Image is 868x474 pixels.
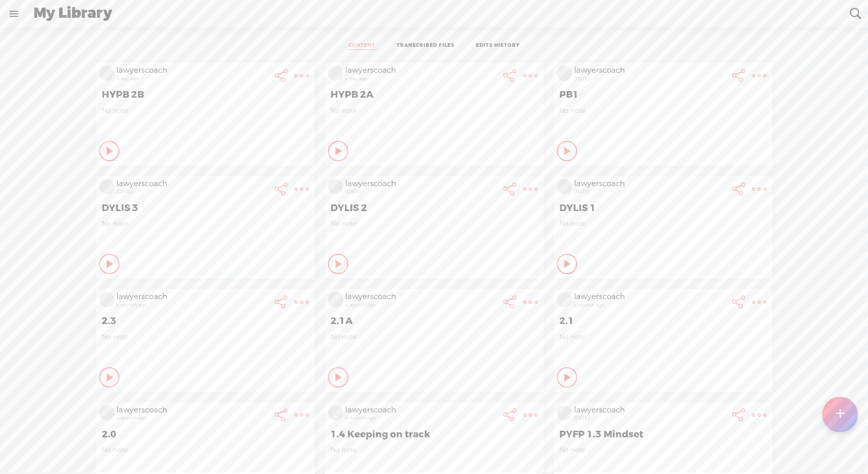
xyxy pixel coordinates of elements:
img: videoLoading.png [557,66,572,81]
div: [DATE] [574,189,727,195]
div: lawyerscoach [116,66,269,76]
span: No note [559,333,767,341]
span: No note [102,106,309,115]
span: No note [559,446,767,454]
img: videoLoading.png [328,405,343,421]
img: videoLoading.png [99,66,114,81]
span: No note [102,219,309,228]
span: 2.1A [331,315,538,327]
div: [DATE] [574,415,727,421]
div: lawyerscoach [345,179,498,189]
div: lawyerscoach [345,66,498,76]
div: lawyerscoach [116,179,269,189]
img: videoLoading.png [557,179,572,194]
span: No note [331,333,538,341]
img: videoLoading.png [328,66,343,81]
a: CONTENT [348,42,375,50]
div: a month ago [345,415,498,421]
span: No note [331,106,538,115]
span: No note [331,446,538,454]
img: videoLoading.png [99,405,114,421]
span: DYLIS 2 [331,202,538,214]
div: a month ago [574,302,727,308]
span: PB1 [559,88,767,101]
div: a day ago [345,76,498,82]
span: 2.1 [559,315,767,327]
span: DYLIS 3 [102,202,309,214]
div: [DATE] [116,189,269,195]
div: lawyerscoach [345,292,498,302]
span: No note [559,219,767,228]
span: HYPB 2A [331,88,538,101]
span: No note [102,446,309,454]
span: PYFP 1.3 Mindset [559,428,767,440]
a: TRANSCRIBED FILES [397,42,455,50]
div: lawyerscoach [574,292,727,302]
a: EDITS HISTORY [476,42,520,50]
span: 1.4 Keeping on track [331,428,538,440]
div: a month ago [345,302,498,308]
span: No note [102,333,309,341]
span: No note [331,219,538,228]
div: [DATE] [574,76,727,82]
div: lawyerscoach [574,66,727,76]
img: videoLoading.png [557,405,572,421]
img: videoLoading.png [328,292,343,307]
div: [DATE] [345,189,498,195]
div: lawyerscoach [116,292,269,302]
img: videoLoading.png [557,292,572,307]
span: No note [559,106,767,115]
div: lawyerscoach [345,405,498,416]
img: videoLoading.png [328,179,343,194]
span: 2.3 [102,315,309,327]
div: lawyerscoach [574,179,727,189]
img: videoLoading.png [99,292,114,307]
span: DYLIS 1 [559,202,767,214]
span: 2.0 [102,428,309,440]
img: videoLoading.png [99,179,114,194]
div: My Library [26,1,843,27]
span: HYPB 2B [102,88,309,101]
div: a day ago [116,76,269,82]
div: a month ago [116,415,269,421]
div: lawyerscoach [116,405,269,416]
div: a month ago [116,302,269,308]
div: lawyerscoach [574,405,727,416]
